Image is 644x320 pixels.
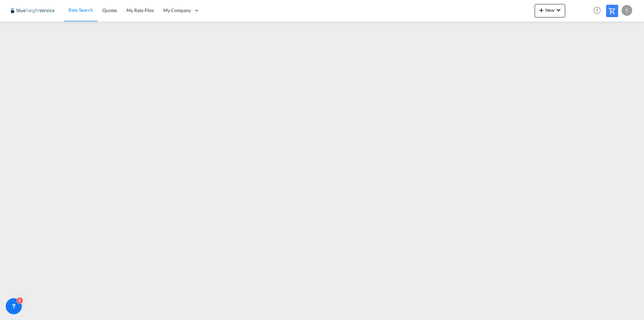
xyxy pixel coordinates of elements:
[622,5,632,16] div: T
[591,5,603,16] span: Help
[554,6,562,14] md-icon: icon-chevron-down
[10,3,55,18] img: 9097ab40c0d911ee81d80fb7ec8da167.JPG
[68,7,93,13] span: Rate Search
[537,6,545,14] md-icon: icon-plus 400-fg
[537,7,562,13] span: New
[535,4,565,17] button: icon-plus 400-fgNewicon-chevron-down
[102,7,117,13] span: Quotes
[591,5,606,17] div: Help
[163,7,191,14] span: My Company
[126,7,154,13] span: My Rate Files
